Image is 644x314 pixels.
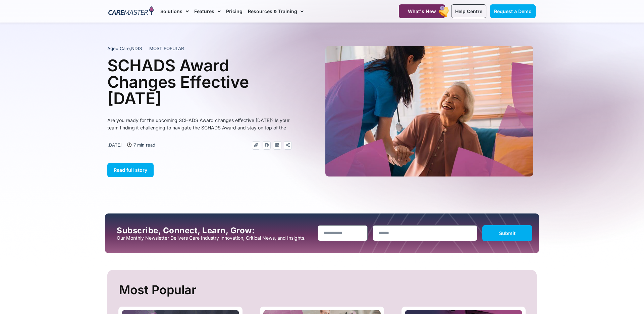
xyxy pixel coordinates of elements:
time: [DATE] [107,142,122,148]
p: Our Monthly Newsletter Delivers Care Industry Innovation, Critical News, and Insights. [117,235,313,241]
form: New Form [318,225,532,244]
h2: Subscribe, Connect, Learn, Grow: [117,226,313,235]
a: Help Centre [451,4,486,18]
span: What's New [408,8,436,14]
span: MOST POPULAR [149,45,184,52]
p: Are you ready for the upcoming SCHADS Award changes effective [DATE]? Is your team finding it cha... [107,117,292,131]
span: NDIS [131,46,142,51]
a: Request a Demo [490,4,536,18]
img: CareMaster Logo [108,6,154,16]
span: Request a Demo [494,8,532,14]
span: Submit [499,230,516,236]
span: , [107,46,142,51]
span: Read full story [114,167,147,173]
h2: Most Popular [119,280,527,300]
span: 7 min read [132,141,155,149]
a: What's New [399,4,445,18]
a: Read full story [107,163,154,177]
span: Aged Care [107,46,130,51]
span: Help Centre [455,8,482,14]
button: Submit [482,225,532,241]
h1: SCHADS Award Changes Effective [DATE] [107,57,292,107]
img: A heartwarming moment where a support worker in a blue uniform, with a stethoscope draped over he... [325,46,533,176]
